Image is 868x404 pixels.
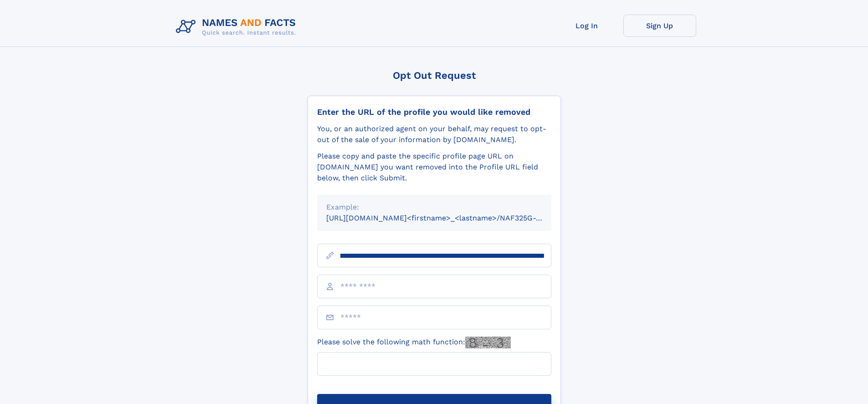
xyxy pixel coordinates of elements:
[623,15,696,37] a: Sign Up
[317,123,551,145] div: You, or an authorized agent on your behalf, may request to opt-out of the sale of your informatio...
[326,214,569,222] small: [URL][DOMAIN_NAME]<firstname>_<lastname>/NAF325G-xxxxxxxx
[308,70,561,81] div: Opt Out Request
[317,151,551,184] div: Please copy and paste the specific profile page URL on [DOMAIN_NAME] you want removed into the Pr...
[326,202,542,213] div: Example:
[317,337,511,348] label: Please solve the following math function:
[317,107,551,117] div: Enter the URL of the profile you would like removed
[172,15,303,39] img: Logo Names and Facts
[550,15,623,37] a: Log In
